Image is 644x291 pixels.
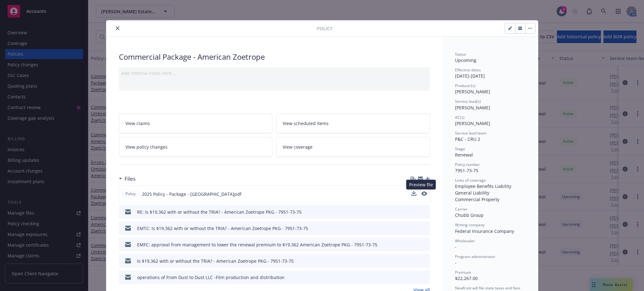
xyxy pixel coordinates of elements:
[412,225,417,232] button: download file
[455,67,481,73] span: Effective dates
[455,212,484,218] span: Chubb Group
[455,238,475,244] span: Wholesaler
[422,241,427,248] button: preview file
[137,225,308,232] div: EMTC: Is $19,362 with or without the TRIA? - American Zoetrope PKG - 7951-73-75
[455,254,495,259] span: Program administrator
[421,191,427,196] button: preview file
[455,275,478,281] span: $22,267.00
[455,83,475,88] span: Producer(s)
[455,270,471,275] span: Premium
[455,152,473,158] span: Renewal
[412,274,417,281] button: download file
[119,175,136,183] div: Files
[276,113,430,133] a: View scheduled items
[276,137,430,157] a: View coverage
[422,274,427,281] button: preview file
[119,113,273,133] a: View claims
[119,52,430,62] div: Commercial Package - American Zoetrope
[455,178,486,183] span: Lines of coverage
[125,144,168,150] span: View policy changes
[412,258,417,264] button: download file
[137,209,302,215] div: RE: Is $19,362 with or without the TRIA? - American Zoetrope PKG - 7951-73-75
[412,241,417,248] button: download file
[121,70,427,76] div: Add internal notes here...
[455,183,525,189] div: Employee Benefits Liability
[455,162,480,167] span: Policy number
[137,241,377,248] div: EMFC: approval from management to lower the renewal premium to $19,362 American Zoetrope PKG - 79...
[455,115,464,120] span: AC(s)
[422,258,427,264] button: preview file
[137,274,285,281] div: operations of From Dust to Dust LLC -Film production and distribution
[455,146,465,151] span: Stage
[455,228,514,234] span: Federal Insurance Company
[455,189,525,196] div: General Liability
[455,120,490,126] span: [PERSON_NAME]
[455,52,466,57] span: Status
[455,244,457,250] span: -
[455,206,468,212] span: Carrier
[455,99,481,104] span: Service lead(s)
[455,136,480,142] span: P&C - CRU 2
[411,191,416,197] button: download file
[455,260,457,266] span: -
[137,258,294,264] div: Is $19,362 with or without the TRIA? - American Zoetrope PKG - 7951-73-75
[411,191,416,196] button: download file
[406,180,436,189] div: Preview file
[422,209,427,215] button: preview file
[421,191,427,197] button: preview file
[455,196,525,203] div: Commercial Property
[455,130,486,136] span: Service lead team
[455,57,476,63] span: Upcoming
[142,191,241,197] span: 2025 Policy - Package - [GEOGRAPHIC_DATA]pdf
[455,67,525,79] div: [DATE] - [DATE]
[455,89,490,95] span: [PERSON_NAME]
[455,167,478,173] span: 7951-73-75
[283,120,329,127] span: View scheduled items
[114,25,121,32] button: close
[455,285,520,291] span: Newfront will file state taxes and fees
[125,120,150,127] span: View claims
[455,105,490,111] span: [PERSON_NAME]
[422,225,427,232] button: preview file
[125,175,136,183] h3: Files
[283,144,313,150] span: View coverage
[455,222,485,228] span: Writing company
[119,137,273,157] a: View policy changes
[412,209,417,215] button: download file
[124,191,137,197] span: Policy
[317,25,332,32] span: Policy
